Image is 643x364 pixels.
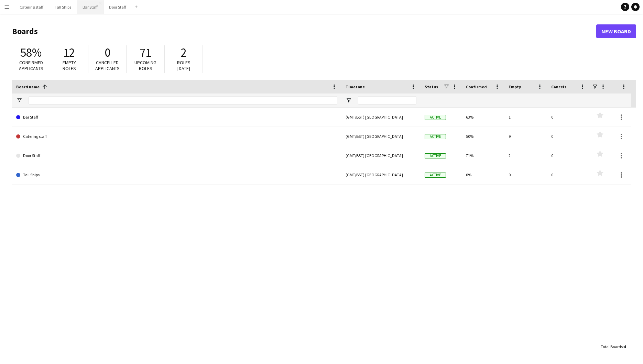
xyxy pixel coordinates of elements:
div: 0 [504,165,547,184]
button: Open Filter Menu [346,97,352,103]
span: Active [425,153,446,158]
span: Empty roles [63,59,76,71]
a: Door Staff [16,146,337,165]
a: Bar Staff [16,108,337,127]
span: Empty [509,84,521,89]
a: Catering staff [16,127,337,146]
span: Board name [16,84,40,89]
span: Upcoming roles [134,59,156,71]
span: Cancels [551,84,566,89]
span: 71 [140,45,151,60]
a: Tall Ships [16,165,337,185]
span: 4 [624,344,626,349]
span: Status [425,84,438,89]
span: Total Boards [601,344,623,349]
div: 0% [462,165,504,184]
span: Cancelled applicants [95,59,120,71]
button: Bar Staff [77,0,103,14]
div: : [601,340,626,353]
button: Door Staff [103,0,132,14]
div: 0 [547,165,590,184]
div: 1 [504,108,547,126]
span: Confirmed applicants [19,59,43,71]
div: (GMT/BST) [GEOGRAPHIC_DATA] [341,146,421,165]
input: Timezone Filter Input [358,96,416,104]
span: 58% [20,45,42,60]
div: 63% [462,108,504,126]
div: 2 [504,146,547,165]
div: 9 [504,127,547,146]
span: 0 [105,45,110,60]
span: Active [425,173,446,178]
div: 0 [547,146,590,165]
span: 12 [63,45,75,60]
span: Active [425,115,446,120]
span: Active [425,134,446,139]
span: 2 [181,45,187,60]
h1: Boards [12,26,596,36]
span: Roles [DATE] [177,59,190,71]
button: Catering staff [14,0,49,14]
input: Board name Filter Input [29,96,337,104]
div: 0 [547,108,590,126]
div: 50% [462,127,504,146]
span: Confirmed [466,84,487,89]
div: 0 [547,127,590,146]
div: (GMT/BST) [GEOGRAPHIC_DATA] [341,165,421,184]
button: Open Filter Menu [16,97,22,103]
div: 71% [462,146,504,165]
a: New Board [596,24,636,38]
div: (GMT/BST) [GEOGRAPHIC_DATA] [341,127,421,146]
button: Tall Ships [49,0,77,14]
span: Timezone [346,84,365,89]
div: (GMT/BST) [GEOGRAPHIC_DATA] [341,108,421,126]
